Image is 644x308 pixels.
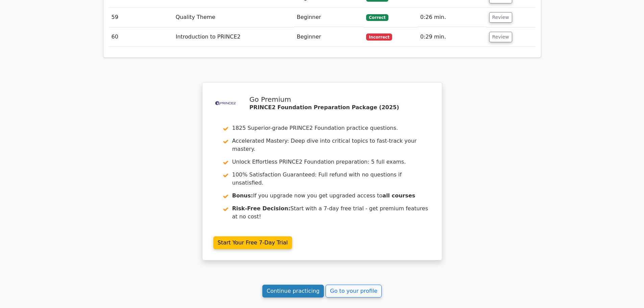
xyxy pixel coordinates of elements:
span: Incorrect [366,33,392,40]
td: 59 [109,8,173,27]
a: Go to your profile [326,285,382,298]
td: 60 [109,27,173,47]
button: Review [489,32,512,42]
td: 0:26 min. [418,8,486,27]
a: Start Your Free 7-Day Trial [213,236,292,249]
td: Quality Theme [173,8,294,27]
td: Beginner [294,27,363,47]
td: 0:29 min. [418,27,486,47]
a: Continue practicing [262,285,324,298]
td: Introduction to PRINCE2 [173,27,294,47]
td: Beginner [294,8,363,27]
button: Review [489,12,512,23]
span: Correct [366,14,388,21]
